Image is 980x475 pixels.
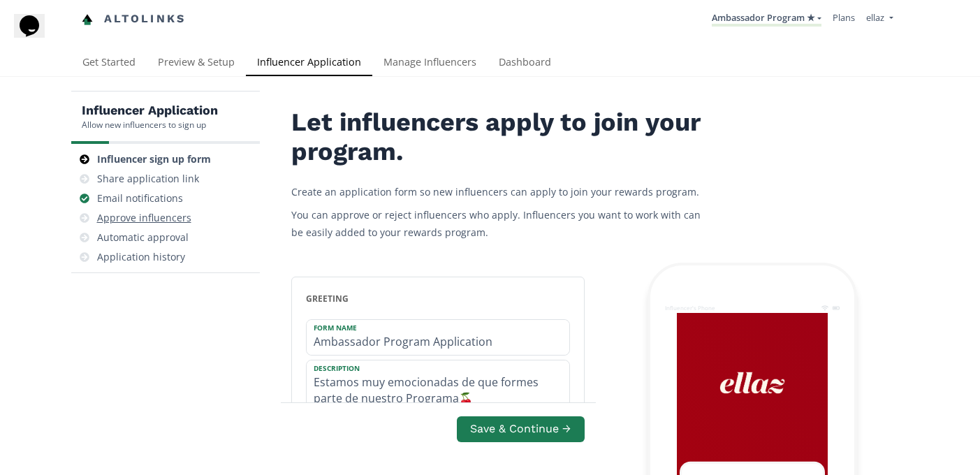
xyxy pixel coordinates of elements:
[97,191,183,205] div: Email notifications
[97,172,199,186] div: Share application link
[372,50,488,78] a: Manage Influencers
[14,14,59,56] iframe: chat widget
[866,11,893,27] a: ellaz
[82,102,218,119] h5: Influencer Application
[833,11,855,24] a: Plans
[866,11,884,24] span: ellaz
[307,360,555,373] label: Description
[291,206,710,241] p: You can approve or reject influencers who apply. Influencers you want to work with can be easily ...
[97,250,185,264] div: Application history
[488,50,562,78] a: Dashboard
[291,183,710,200] p: Create an application form so new influencers can apply to join your rewards program.
[82,14,93,25] img: favicon-32x32.png
[712,11,821,27] a: Ambassador Program ★
[307,320,555,332] label: Form Name
[82,8,187,31] a: Altolinks
[82,119,218,131] div: Allow new influencers to sign up
[457,416,584,442] button: Save & Continue →
[97,152,211,166] div: Influencer sign up form
[71,50,147,78] a: Get Started
[97,231,189,244] div: Automatic approval
[307,360,569,412] textarea: Estamos muy emocionadas de que formes parte de nuestro Programa🍒
[665,304,715,312] div: Influencer's Phone
[306,293,349,305] span: greeting
[246,50,372,78] a: Influencer Application
[712,342,792,423] img: nKmKAABZpYV7
[147,50,246,78] a: Preview & Setup
[291,108,710,166] h2: Let influencers apply to join your program.
[97,211,191,225] div: Approve influencers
